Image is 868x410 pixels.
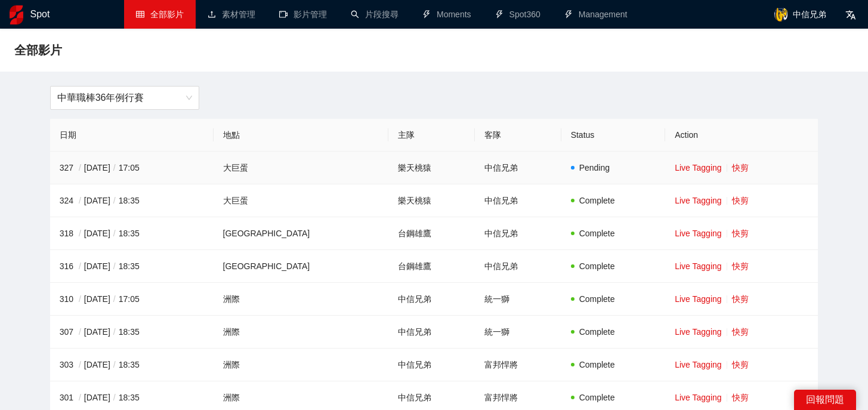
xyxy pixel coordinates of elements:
[675,196,721,205] a: Live Tagging
[388,184,475,217] td: 樂天桃猿
[50,250,214,283] td: 316 [DATE] 18:35
[10,5,23,24] img: logo
[675,229,721,238] a: Live Tagging
[732,196,749,205] a: 快剪
[579,229,615,238] span: Complete
[214,184,388,217] td: 大巨蛋
[495,10,540,19] a: thunderboltSpot360
[732,261,749,271] a: 快剪
[732,393,749,402] a: 快剪
[675,261,721,271] a: Live Tagging
[579,196,615,205] span: Complete
[388,217,475,250] td: 台鋼雄鷹
[388,316,475,349] td: 中信兄弟
[388,283,475,316] td: 中信兄弟
[50,119,214,152] th: 日期
[110,393,119,402] span: /
[475,316,561,349] td: 統一獅
[564,10,628,19] a: thunderboltManagement
[794,390,856,410] div: 回報問題
[388,119,475,152] th: 主隊
[214,349,388,381] td: 洲際
[76,393,84,402] span: /
[675,327,721,337] a: Live Tagging
[675,393,721,402] a: Live Tagging
[579,163,610,172] span: Pending
[76,163,84,172] span: /
[50,217,214,250] td: 318 [DATE] 18:35
[110,196,119,205] span: /
[475,217,561,250] td: 中信兄弟
[388,349,475,381] td: 中信兄弟
[214,119,388,152] th: 地點
[50,283,214,316] td: 310 [DATE] 17:05
[57,87,192,109] span: 中華職棒36年例行賽
[214,250,388,283] td: [GEOGRAPHIC_DATA]
[214,152,388,184] td: 大巨蛋
[214,283,388,316] td: 洲際
[422,10,471,19] a: thunderboltMoments
[50,184,214,217] td: 324 [DATE] 18:35
[579,294,615,304] span: Complete
[675,360,721,369] a: Live Tagging
[214,316,388,349] td: 洲際
[50,349,214,381] td: 303 [DATE] 18:35
[50,152,214,184] td: 327 [DATE] 17:05
[76,261,84,271] span: /
[732,327,749,337] a: 快剪
[351,10,399,19] a: search片段搜尋
[579,327,615,337] span: Complete
[561,119,666,152] th: Status
[475,349,561,381] td: 富邦悍將
[579,360,615,369] span: Complete
[388,250,475,283] td: 台鋼雄鷹
[214,217,388,250] td: [GEOGRAPHIC_DATA]
[110,327,119,337] span: /
[579,261,615,271] span: Complete
[150,10,184,19] span: 全部影片
[732,360,749,369] a: 快剪
[732,294,749,304] a: 快剪
[136,10,144,19] span: table
[110,229,119,238] span: /
[208,10,255,19] a: upload素材管理
[475,250,561,283] td: 中信兄弟
[110,294,119,304] span: /
[774,7,788,21] img: avatar
[475,184,561,217] td: 中信兄弟
[475,152,561,184] td: 中信兄弟
[76,360,84,369] span: /
[110,261,119,271] span: /
[76,294,84,304] span: /
[76,327,84,337] span: /
[475,119,561,152] th: 客隊
[475,283,561,316] td: 統一獅
[14,41,62,60] span: 全部影片
[579,393,615,402] span: Complete
[279,10,327,19] a: video-camera影片管理
[675,163,721,172] a: Live Tagging
[50,316,214,349] td: 307 [DATE] 18:35
[76,229,84,238] span: /
[388,152,475,184] td: 樂天桃猿
[732,229,749,238] a: 快剪
[675,294,721,304] a: Live Tagging
[665,119,818,152] th: Action
[110,163,119,172] span: /
[732,163,749,172] a: 快剪
[76,196,84,205] span: /
[110,360,119,369] span: /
